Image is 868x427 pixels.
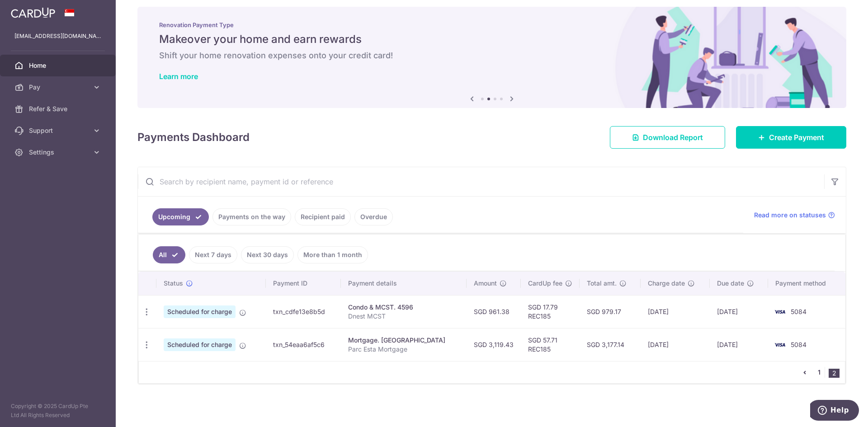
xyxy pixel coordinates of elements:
span: Support [29,126,89,135]
span: Download Report [643,132,703,143]
a: Create Payment [736,126,846,149]
td: SGD 3,119.43 [467,328,521,361]
img: CardUp [11,7,55,18]
li: 2 [829,369,840,378]
a: Next 7 days [189,246,237,263]
h6: Shift your home renovation expenses onto your credit card! [159,50,825,61]
iframe: Opens a widget where you can find more information [810,400,859,422]
td: txn_cdfe13e8b5d [266,295,341,328]
span: Refer & Save [29,104,89,113]
th: Payment ID [266,272,341,295]
span: Read more on statuses [754,211,826,220]
p: Dnest MCST [348,312,459,321]
a: More than 1 month [297,246,368,263]
td: SGD 979.17 [580,295,641,328]
span: Scheduled for charge [164,305,236,318]
td: SGD 17.79 REC185 [521,295,580,328]
div: Mortgage. [GEOGRAPHIC_DATA] [348,336,459,345]
p: [EMAIL_ADDRESS][DOMAIN_NAME] [14,32,101,41]
p: Renovation Payment Type [159,21,825,28]
a: Read more on statuses [754,211,835,220]
a: Overdue [354,208,393,225]
img: Bank Card [771,339,789,350]
td: SGD 57.71 REC185 [521,328,580,361]
td: [DATE] [641,295,710,328]
span: Amount [474,279,497,288]
a: Learn more [159,72,198,81]
a: All [153,246,185,263]
td: txn_54eaa6af5c6 [266,328,341,361]
h4: Payments Dashboard [137,129,250,145]
a: Download Report [610,126,725,149]
span: CardUp fee [528,279,562,288]
td: [DATE] [641,328,710,361]
td: [DATE] [710,328,768,361]
td: SGD 961.38 [467,295,521,328]
span: Settings [29,148,89,157]
a: 1 [814,367,825,378]
a: Upcoming [152,208,209,225]
span: Charge date [648,279,685,288]
th: Payment details [341,272,467,295]
input: Search by recipient name, payment id or reference [138,167,824,196]
span: Create Payment [769,132,824,143]
a: Payments on the way [212,208,291,225]
img: Renovation banner [137,7,846,108]
td: [DATE] [710,295,768,328]
img: Bank Card [771,306,789,317]
span: Status [164,279,183,288]
span: Due date [717,279,744,288]
span: 5084 [791,341,807,348]
span: 5084 [791,308,807,315]
h5: Makeover your home and earn rewards [159,32,825,47]
nav: pager [799,361,845,383]
th: Payment method [768,272,845,295]
a: Next 30 days [241,246,294,263]
td: SGD 3,177.14 [580,328,641,361]
span: Scheduled for charge [164,338,236,351]
span: Home [29,61,89,70]
a: Recipient paid [295,208,351,225]
p: Parc Esta Mortgage [348,345,459,354]
span: Pay [29,83,89,92]
span: Total amt. [587,279,617,288]
div: Condo & MCST. 4596 [348,303,459,312]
